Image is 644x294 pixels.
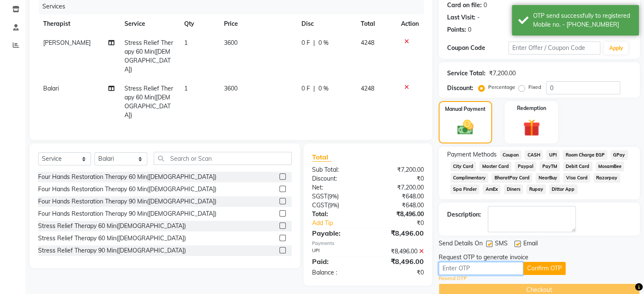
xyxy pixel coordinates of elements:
div: ₹8,496.00 [368,210,430,219]
div: ₹8,496.00 [368,228,430,238]
span: 1 [184,39,188,47]
span: Send Details On [439,239,483,250]
span: 9% [329,193,337,200]
th: Total [356,14,396,33]
div: Four Hands Restoration Therapy 60 Min([DEMOGRAPHIC_DATA]) [38,173,216,181]
div: 0 [468,25,471,34]
span: MosamBee [596,162,625,171]
img: _cash.svg [452,118,478,137]
span: SMS [495,239,508,250]
span: Master Card [479,162,511,171]
span: City Card [451,162,476,171]
span: Stress Relief Therapy 60 Min([DEMOGRAPHIC_DATA]) [124,39,173,73]
div: Coupon Code [447,44,509,52]
span: Payment Methods [447,150,497,159]
span: AmEx [483,184,500,194]
div: ₹8,496.00 [368,256,430,267]
span: Paypal [515,162,536,171]
button: Confirm OTP [523,262,566,275]
div: Four Hands Restoration Therapy 90 Min([DEMOGRAPHIC_DATA]) [38,209,216,218]
div: ₹8,496.00 [368,247,430,256]
div: Stress Relief Therapy 90 Min([DEMOGRAPHIC_DATA]) [38,246,186,255]
div: Last Visit: [447,13,475,22]
span: Razorpay [594,173,620,183]
span: Rupay [526,184,546,194]
span: 0 F [301,84,310,93]
div: Description: [447,210,481,219]
span: 3600 [224,85,238,92]
span: Balari [43,85,59,92]
span: CASH [525,150,543,160]
div: Net: [306,183,368,192]
div: Payable: [306,228,368,238]
label: Percentage [488,83,515,91]
div: OTP send successfully to registered Mobile no. - 918007106843 [533,11,633,29]
div: Total: [306,210,368,219]
div: Discount: [447,84,473,93]
div: Discount: [306,174,368,183]
span: CGST [312,201,328,209]
span: 4248 [361,85,374,92]
div: Paid: [306,256,368,267]
span: SGST [312,192,327,200]
span: PayTM [539,162,560,171]
span: Total [312,153,332,162]
span: 3600 [224,39,238,47]
div: Service Total: [447,69,486,78]
div: ( ) [306,192,368,201]
span: BharatPay Card [492,173,532,183]
div: ₹7,200.00 [368,183,430,192]
span: UPI [546,150,559,160]
th: Therapist [38,14,119,33]
span: Visa Card [563,173,590,183]
span: Room Charge EGP [563,150,607,160]
span: Diners [504,184,523,194]
div: ₹7,200.00 [368,165,430,174]
div: Stress Relief Therapy 60 Min([DEMOGRAPHIC_DATA]) [38,222,186,231]
label: Manual Payment [445,105,486,113]
a: Resend OTP [439,275,467,282]
span: 9% [329,202,337,209]
span: Coupon [500,150,522,160]
input: Search or Scan [154,152,292,165]
div: ₹0 [378,219,430,228]
div: ₹7,200.00 [489,69,516,78]
span: | [313,38,315,47]
span: 1 [184,85,188,92]
span: 0 % [318,84,329,93]
div: - [477,13,480,22]
span: | [313,84,315,93]
div: 0 [484,1,487,10]
div: ₹0 [368,268,430,277]
span: GPay [611,150,628,160]
span: 0 % [318,38,329,47]
div: Four Hands Restoration Therapy 60 Min([DEMOGRAPHIC_DATA]) [38,185,216,194]
span: Email [523,239,538,250]
div: ( ) [306,201,368,210]
label: Fixed [528,83,541,91]
span: Stress Relief Therapy 60 Min([DEMOGRAPHIC_DATA]) [124,85,173,119]
span: Debit Card [563,162,592,171]
div: ₹648.00 [368,201,430,210]
th: Service [119,14,179,33]
div: Points: [447,25,466,34]
span: Complimentary [451,173,489,183]
div: Payments [312,240,424,247]
span: 0 F [301,38,310,47]
div: Request OTP to generate invoice [439,253,528,262]
span: Spa Finder [451,184,480,194]
th: Action [396,14,424,33]
div: Sub Total: [306,165,368,174]
div: Balance : [306,268,368,277]
input: Enter Offer / Coupon Code [509,41,601,55]
button: Apply [604,42,628,55]
div: ₹0 [368,174,430,183]
label: Redemption [517,104,546,112]
div: ₹648.00 [368,192,430,201]
div: Four Hands Restoration Therapy 90 Min([DEMOGRAPHIC_DATA]) [38,197,216,206]
th: Qty [179,14,219,33]
th: Disc [296,14,356,33]
div: UPI [306,247,368,256]
div: Stress Relief Therapy 60 Min([DEMOGRAPHIC_DATA]) [38,234,186,243]
a: Add Tip [306,219,378,228]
